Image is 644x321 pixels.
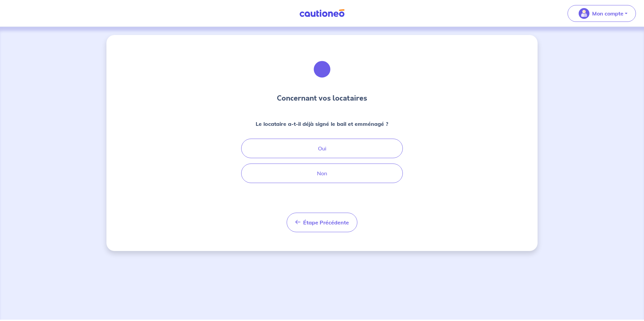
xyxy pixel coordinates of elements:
[287,213,357,232] button: Étape Précédente
[256,120,388,127] strong: Le locataire a-t-il déjà signé le bail et emménagé ?
[592,9,623,17] p: Mon compte
[297,9,347,17] img: Cautioneo
[579,8,589,19] img: illu_account_valid_menu.svg
[277,93,367,104] h3: Concernant vos locataires
[304,51,340,87] img: illu_tenants.svg
[568,5,636,22] button: illu_account_valid_menu.svgMon compte
[241,139,403,158] button: Oui
[303,219,349,226] span: Étape Précédente
[241,164,403,183] button: Non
